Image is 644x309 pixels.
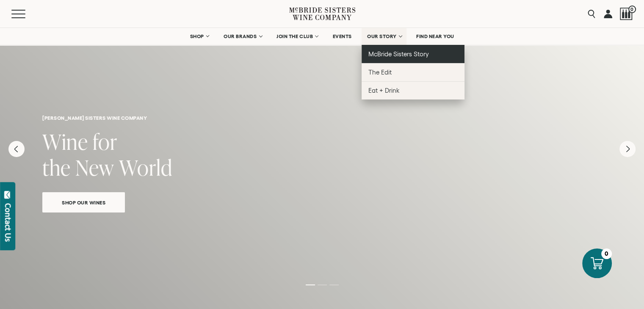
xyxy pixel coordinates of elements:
[75,153,114,182] span: New
[416,33,454,39] span: FIND NEAR YOU
[333,33,352,39] span: EVENTS
[362,28,407,45] a: OUR STORY
[218,28,267,45] a: OUR BRANDS
[42,115,602,121] h6: [PERSON_NAME] sisters wine company
[190,33,204,39] span: SHOP
[368,50,429,58] span: McBride Sisters Story
[271,28,323,45] a: JOIN THE CLUB
[42,192,125,212] a: Shop Our Wines
[411,28,460,45] a: FIND NEAR YOU
[318,284,327,285] li: Page dot 2
[8,141,25,157] button: Previous
[628,6,636,13] span: 0
[47,198,120,207] span: Shop Our Wines
[42,153,71,182] span: the
[42,127,88,156] span: Wine
[362,45,464,63] a: McBride Sisters Story
[93,127,117,156] span: for
[119,153,172,182] span: World
[327,28,357,45] a: EVENTS
[306,284,315,285] li: Page dot 1
[11,10,42,18] button: Mobile Menu Trigger
[276,33,313,39] span: JOIN THE CLUB
[368,87,400,94] span: Eat + Drink
[367,33,397,39] span: OUR STORY
[362,81,464,99] a: Eat + Drink
[224,33,257,39] span: OUR BRANDS
[601,248,612,259] div: 0
[619,141,636,157] button: Next
[329,284,339,285] li: Page dot 3
[184,28,214,45] a: SHOP
[368,69,392,76] span: The Edit
[4,203,12,242] div: Contact Us
[362,63,464,81] a: The Edit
